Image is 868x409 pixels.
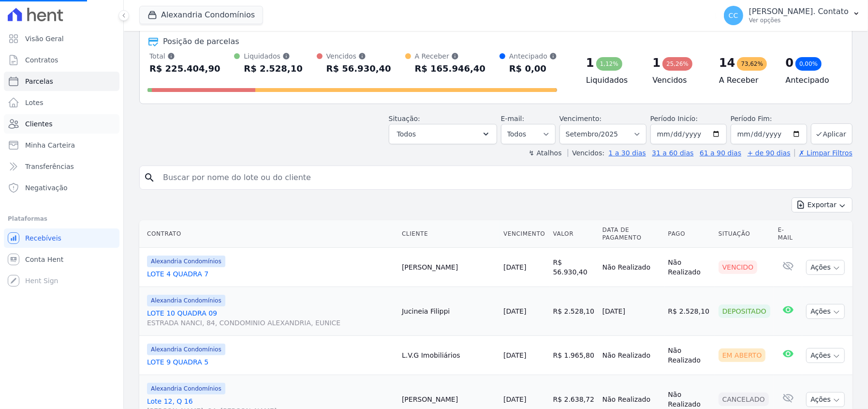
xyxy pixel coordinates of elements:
a: Minha Carteira [4,136,119,155]
div: R$ 0,00 [509,61,557,76]
a: 61 a 90 dias [700,149,741,157]
div: R$ 56.930,40 [326,61,391,76]
td: [PERSON_NAME] [398,248,500,287]
a: Negativação [4,178,119,197]
span: CC [729,12,738,19]
label: Vencidos: [568,149,604,157]
label: Período Fim: [731,114,807,124]
div: Liquidados [244,51,302,61]
span: Alexandria Condomínios [147,256,225,267]
div: Plataformas [8,213,116,225]
th: Data de Pagamento [599,220,664,248]
a: [DATE] [503,263,526,271]
span: Negativação [25,183,68,193]
a: Conta Hent [4,250,119,269]
div: Em Aberto [719,348,766,362]
a: 31 a 60 dias [652,149,693,157]
td: R$ 2.528,10 [664,287,715,336]
div: 1,12% [596,57,622,71]
a: Recebíveis [4,228,119,248]
div: 0 [786,55,794,71]
button: CC [PERSON_NAME]. Contato Ver opções [716,2,868,29]
i: search [144,172,155,183]
div: Vencido [719,260,758,274]
a: [DATE] [503,395,526,403]
div: Depositado [719,304,770,318]
th: E-mail [774,220,803,248]
th: Cliente [398,220,500,248]
td: Não Realizado [664,336,715,375]
a: Contratos [4,50,119,70]
h4: Antecipado [786,75,837,86]
div: R$ 2.528,10 [244,61,302,76]
span: Alexandria Condomínios [147,383,225,394]
span: Visão Geral [25,34,64,44]
button: Ações [806,348,845,363]
span: Minha Carteira [25,140,75,150]
span: Alexandria Condomínios [147,295,225,306]
label: Vencimento: [559,115,602,122]
div: 73,62% [737,57,767,71]
a: LOTE 4 QUADRA 7 [147,269,394,279]
span: Parcelas [25,76,53,86]
span: Alexandria Condomínios [147,344,225,355]
div: 14 [719,55,735,71]
span: Conta Hent [25,255,63,264]
a: Lotes [4,93,119,112]
span: Todos [397,128,416,140]
td: R$ 1.965,80 [549,336,599,375]
div: 1 [586,55,594,71]
a: [DATE] [503,307,526,315]
a: Transferências [4,157,119,176]
div: Total [149,51,221,61]
span: Recebíveis [25,233,61,243]
div: R$ 225.404,90 [149,61,221,76]
label: Situação: [389,115,420,122]
h4: Liquidados [586,75,637,86]
td: Não Realizado [664,248,715,287]
div: 25,26% [662,57,692,71]
div: 1 [653,55,661,71]
h4: A Receber [719,75,770,86]
td: R$ 2.528,10 [549,287,599,336]
button: Aplicar [811,123,853,144]
span: Transferências [25,162,74,171]
div: 0,00% [795,57,822,71]
input: Buscar por nome do lote ou do cliente [157,168,848,187]
div: R$ 165.946,40 [415,61,486,76]
td: Não Realizado [599,248,664,287]
td: Não Realizado [599,336,664,375]
a: LOTE 10 QUADRA 09ESTRADA NANCI, 84, CONDOMINIO ALEXANDRIA, EUNICE [147,308,394,328]
button: Todos [389,124,497,144]
h4: Vencidos [653,75,704,86]
span: Contratos [25,55,58,65]
th: Vencimento [500,220,549,248]
th: Situação [715,220,774,248]
td: R$ 56.930,40 [549,248,599,287]
div: Cancelado [719,393,769,406]
div: Vencidos [326,51,391,61]
a: LOTE 9 QUADRA 5 [147,357,394,367]
td: Jucineia Filippi [398,287,500,336]
div: A Receber [415,51,486,61]
div: Antecipado [509,51,557,61]
label: E-mail: [501,115,525,122]
p: [PERSON_NAME]. Contato [749,7,849,16]
a: Parcelas [4,72,119,91]
a: Visão Geral [4,29,119,48]
button: Ações [806,260,845,275]
a: 1 a 30 dias [609,149,646,157]
span: ESTRADA NANCI, 84, CONDOMINIO ALEXANDRIA, EUNICE [147,318,394,328]
label: ↯ Atalhos [529,149,561,157]
th: Contrato [139,220,398,248]
p: Ver opções [749,16,849,24]
th: Valor [549,220,599,248]
a: [DATE] [503,351,526,359]
button: Exportar [792,197,853,212]
a: ✗ Limpar Filtros [794,149,853,157]
span: Clientes [25,119,52,129]
label: Período Inicío: [650,115,698,122]
td: [DATE] [599,287,664,336]
div: Posição de parcelas [163,36,239,47]
button: Ações [806,304,845,319]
